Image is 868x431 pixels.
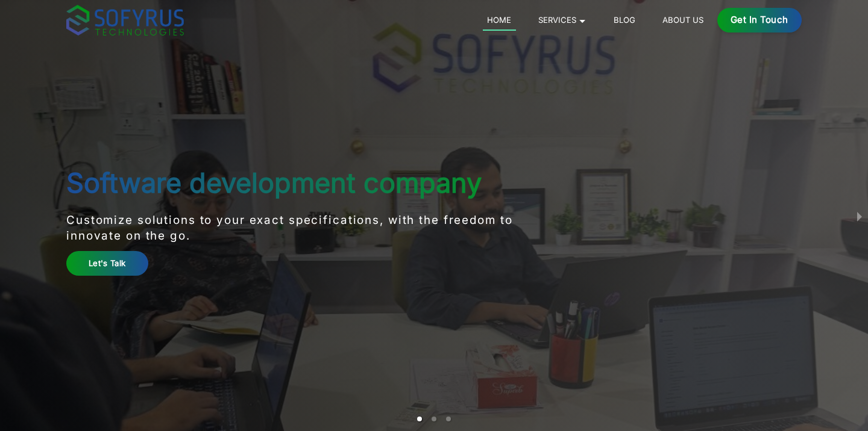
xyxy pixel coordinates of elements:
li: slide item 3 [446,417,451,421]
h1: Software development company [66,167,556,199]
a: Home [483,13,516,31]
a: Let's Talk [66,251,148,276]
a: About Us [658,13,708,27]
iframe: chat widget [793,356,868,413]
li: slide item 1 [417,417,422,421]
a: Blog [609,13,640,27]
p: Customize solutions to your exact specifications, with the freedom to innovate on the go. [66,212,556,244]
li: slide item 2 [432,417,436,421]
a: Get in Touch [717,8,802,33]
img: sofyrus [66,5,184,36]
a: Services 🞃 [534,13,591,27]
